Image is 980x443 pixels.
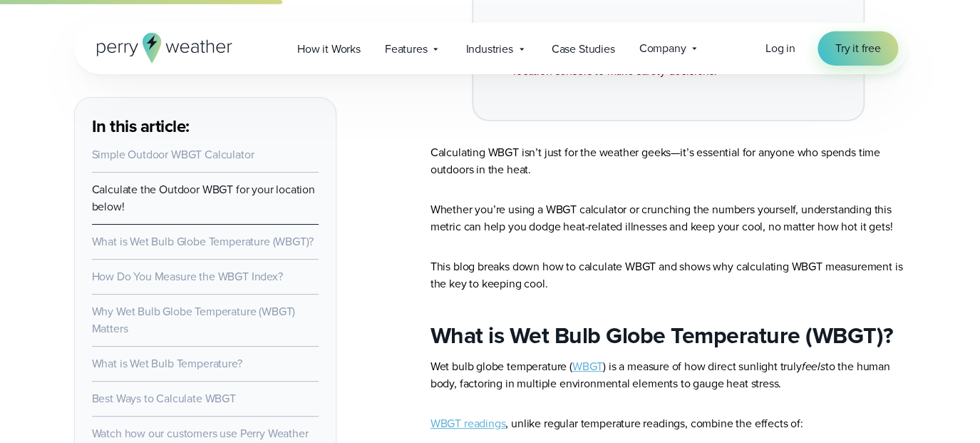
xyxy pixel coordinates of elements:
a: What is Wet Bulb Temperature? [92,355,242,372]
p: Wet bulb globe temperature ( ) is a measure of how direct sunlight truly to the human body, facto... [430,358,907,392]
a: Why Wet Bulb Globe Temperature (WBGT) Matters [92,303,296,337]
a: Calculate the Outdoor WBGT for your location below! [92,181,315,215]
a: Log in [765,40,795,57]
span: Case Studies [552,41,615,58]
strong: What is Wet Bulb Globe Temperature (WBGT)? [430,318,894,352]
a: WBGT [572,358,603,375]
a: Try it free [817,31,897,66]
a: Best Ways to Calculate WBGT [92,390,236,407]
a: How it Works [285,34,373,63]
a: Simple Outdoor WBGT Calculator [92,146,254,163]
span: Try it free [835,40,880,57]
p: Calculating WBGT isn’t just for the weather geeks—it’s essential for anyone who spends time outdo... [430,144,907,178]
span: Log in [765,40,795,56]
a: What is Wet Bulb Globe Temperature (WBGT)? [92,233,314,250]
span: Features [385,41,428,58]
a: Case Studies [540,34,627,63]
em: feels [801,358,825,375]
p: Whether you’re using a WBGT calculator or crunching the numbers yourself, understanding this metr... [430,201,907,235]
p: This blog breaks down how to calculate WBGT and shows why calculating WBGT measurement is the key... [430,258,907,292]
span: Company [639,40,686,57]
h3: In this article: [92,115,319,138]
p: , unlike regular temperature readings, combine the effects of: [430,415,907,432]
span: Industries [465,41,512,58]
a: WBGT readings [430,415,506,432]
a: How Do You Measure the WBGT Index? [92,268,283,285]
span: How it Works [297,41,361,58]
